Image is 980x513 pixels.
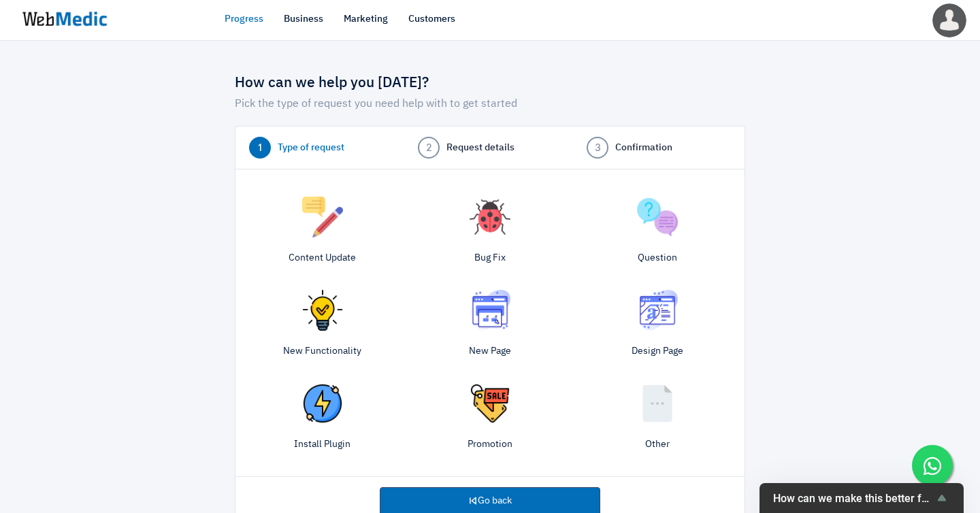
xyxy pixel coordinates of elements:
img: new.png [302,290,343,331]
p: Bug Fix [416,251,563,265]
h4: How can we help you [DATE]? [235,75,745,93]
img: question.png [637,197,678,237]
span: How can we make this better for you? [773,492,934,505]
span: 2 [418,137,440,159]
a: Marketing [344,12,388,27]
p: New Page [416,344,563,359]
p: Pick the type of request you need help with to get started [235,96,745,112]
a: 2 Request details [418,137,562,159]
a: 3 Confirmation [587,137,731,159]
img: bug.png [470,197,510,237]
span: Type of request [278,141,344,155]
p: Design Page [584,344,731,359]
span: 1 [249,137,271,159]
img: content.png [302,197,343,237]
p: Content Update [249,251,396,265]
button: Show survey - How can we make this better for you? [773,490,950,506]
a: Progress [225,12,263,27]
p: Other [584,437,731,452]
img: design-page.png [637,290,678,331]
img: promotion.png [470,383,510,424]
img: plugin.png [302,383,343,424]
p: New Functionality [249,344,396,359]
a: Customers [408,12,455,27]
img: other.png [637,383,678,424]
span: Confirmation [615,141,672,155]
p: Promotion [416,437,563,452]
span: Request details [446,141,514,155]
a: Business [284,12,323,27]
p: Install Plugin [249,437,396,452]
a: 1 Type of request [249,137,393,159]
img: new-page.png [470,290,510,331]
span: 3 [587,137,608,159]
p: Question [584,251,731,265]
